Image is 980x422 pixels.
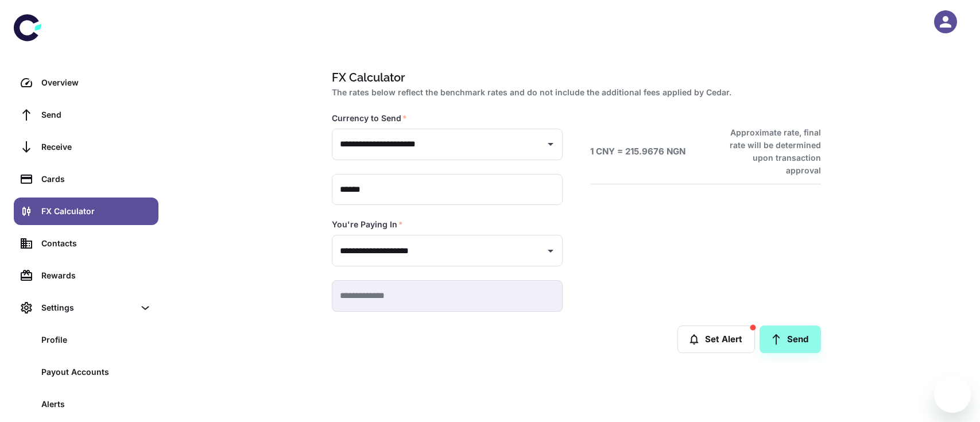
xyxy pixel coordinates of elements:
[14,165,158,193] a: Cards
[332,113,407,124] label: Currency to Send
[14,326,158,354] a: Profile
[41,76,152,89] div: Overview
[332,69,816,86] h1: FX Calculator
[41,334,152,346] div: Profile
[717,126,821,177] h6: Approximate rate, final rate will be determined upon transaction approval
[590,145,685,158] h6: 1 CNY = 215.9676 NGN
[543,136,559,152] button: Open
[41,301,134,314] div: Settings
[41,366,152,378] div: Payout Accounts
[543,243,559,259] button: Open
[934,376,971,413] iframe: Button to launch messaging window
[14,133,158,161] a: Receive
[14,262,158,289] a: Rewards
[41,109,152,121] div: Send
[760,326,821,353] a: Send
[41,269,152,282] div: Rewards
[41,205,152,218] div: FX Calculator
[14,101,158,129] a: Send
[14,358,158,386] a: Payout Accounts
[14,198,158,225] a: FX Calculator
[41,173,152,185] div: Cards
[14,69,158,96] a: Overview
[41,141,152,153] div: Receive
[14,294,158,322] div: Settings
[41,237,152,250] div: Contacts
[41,398,152,411] div: Alerts
[332,219,403,230] label: You're Paying In
[677,326,755,353] button: Set Alert
[14,230,158,257] a: Contacts
[14,390,158,418] a: Alerts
